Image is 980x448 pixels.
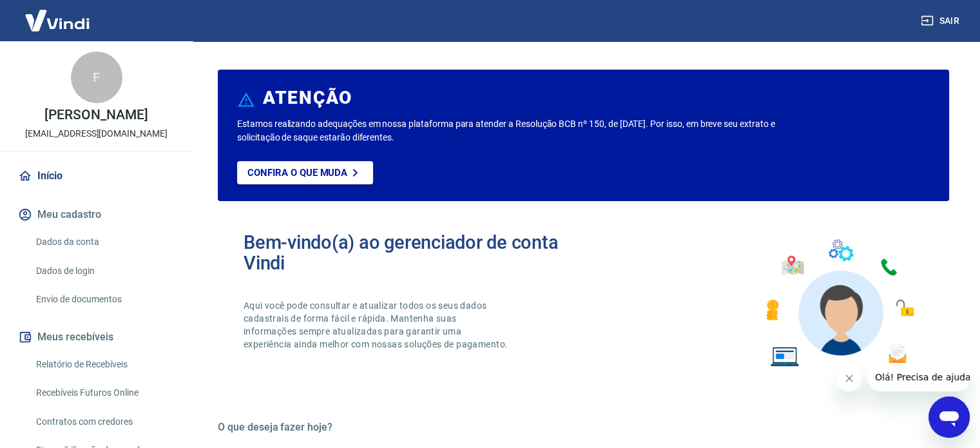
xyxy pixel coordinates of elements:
[836,365,862,391] iframe: Fechar mensagem
[867,363,970,391] iframe: Mensagem da empresa
[31,409,177,435] a: Contratos com credores
[71,52,122,103] div: F
[8,9,108,19] span: Olá! Precisa de ajuda?
[31,258,177,284] a: Dados de login
[25,127,168,141] p: [EMAIL_ADDRESS][DOMAIN_NAME]
[44,108,148,122] p: [PERSON_NAME]
[218,421,949,434] h5: O que deseja fazer hoje?
[15,162,177,190] a: Início
[247,167,347,179] p: Confira o que muda
[237,161,373,184] a: Confira o que muda
[31,229,177,255] a: Dados da conta
[15,1,99,40] img: Vindi
[15,200,177,229] button: Meu cadastro
[263,92,352,104] h6: ATENÇÃO
[928,396,970,438] iframe: Botão para abrir a janela de mensagens
[237,117,791,144] p: Estamos realizando adequações em nossa plataforma para atender a Resolução BCB nº 150, de [DATE]....
[31,286,177,313] a: Envio de documentos
[31,351,177,378] a: Relatório de Recebíveis
[754,232,923,375] img: Imagem de um avatar masculino com diversos icones exemplificando as funcionalidades do gerenciado...
[244,299,510,351] p: Aqui você pode consultar e atualizar todos os seus dados cadastrais de forma fácil e rápida. Mant...
[31,380,177,406] a: Recebíveis Futuros Online
[244,232,584,273] h2: Bem-vindo(a) ao gerenciador de conta Vindi
[918,9,965,33] button: Sair
[15,323,177,351] button: Meus recebíveis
